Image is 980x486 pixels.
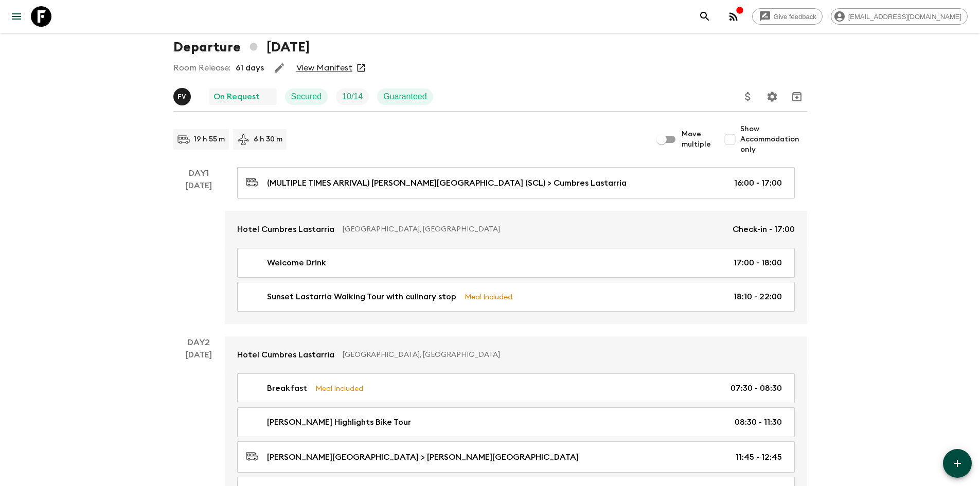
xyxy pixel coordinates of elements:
span: Move multiple [682,129,711,150]
div: Secured [285,88,328,105]
p: 18:10 - 22:00 [734,291,782,303]
a: Give feedback [752,8,823,25]
p: [GEOGRAPHIC_DATA], [GEOGRAPHIC_DATA] [343,350,787,360]
p: Meal Included [465,291,512,302]
p: 6 h 30 m [254,134,282,145]
p: (MULTIPLE TIMES ARRIVAL) [PERSON_NAME][GEOGRAPHIC_DATA] (SCL) > Cumbres Lastarria [267,177,627,189]
a: [PERSON_NAME] Highlights Bike Tour08:30 - 11:30 [237,407,795,437]
h1: Departure [DATE] [173,37,310,58]
p: Sunset Lastarria Walking Tour with culinary stop [267,291,456,303]
p: 16:00 - 17:00 [734,177,782,189]
span: [EMAIL_ADDRESS][DOMAIN_NAME] [843,13,967,21]
p: 10 / 14 [342,91,363,103]
a: BreakfastMeal Included07:30 - 08:30 [237,373,795,403]
p: Breakfast [267,382,307,394]
p: 61 days [236,62,264,74]
p: [GEOGRAPHIC_DATA], [GEOGRAPHIC_DATA] [343,224,724,235]
a: Sunset Lastarria Walking Tour with culinary stopMeal Included18:10 - 22:00 [237,282,795,312]
p: Room Release: [173,62,230,74]
a: Hotel Cumbres Lastarria[GEOGRAPHIC_DATA], [GEOGRAPHIC_DATA]Check-in - 17:00 [225,211,807,248]
p: Check-in - 17:00 [733,223,795,236]
div: Trip Fill [336,88,369,105]
p: 08:30 - 11:30 [735,416,782,428]
p: Meal Included [315,383,363,394]
p: 19 h 55 m [194,134,225,145]
p: Secured [291,91,322,103]
p: Guaranteed [383,91,427,103]
span: Give feedback [768,13,822,21]
span: Show Accommodation only [740,124,807,155]
a: (MULTIPLE TIMES ARRIVAL) [PERSON_NAME][GEOGRAPHIC_DATA] (SCL) > Cumbres Lastarria16:00 - 17:00 [237,167,795,199]
button: search adventures [694,6,715,27]
p: F V [177,93,186,101]
p: Hotel Cumbres Lastarria [237,223,334,236]
a: Hotel Cumbres Lastarria[GEOGRAPHIC_DATA], [GEOGRAPHIC_DATA] [225,336,807,373]
p: [PERSON_NAME][GEOGRAPHIC_DATA] > [PERSON_NAME][GEOGRAPHIC_DATA] [267,451,579,463]
button: Update Price, Early Bird Discount and Costs [738,86,758,107]
a: Welcome Drink17:00 - 18:00 [237,248,795,278]
p: Welcome Drink [267,257,326,269]
p: On Request [213,91,260,103]
p: 11:45 - 12:45 [736,451,782,463]
div: [DATE] [186,179,212,324]
a: [PERSON_NAME][GEOGRAPHIC_DATA] > [PERSON_NAME][GEOGRAPHIC_DATA]11:45 - 12:45 [237,441,795,473]
button: Archive (Completed, Cancelled or Unsynced Departures only) [787,86,807,107]
p: Day 1 [173,167,225,179]
button: FV [173,88,193,105]
span: Francisco Valero [173,91,193,99]
p: Day 2 [173,336,225,349]
button: menu [6,6,27,27]
p: 17:00 - 18:00 [734,257,782,269]
div: [EMAIL_ADDRESS][DOMAIN_NAME] [831,8,968,25]
p: Hotel Cumbres Lastarria [237,349,334,361]
p: 07:30 - 08:30 [730,382,782,394]
button: Settings [762,86,782,107]
p: [PERSON_NAME] Highlights Bike Tour [267,416,411,428]
a: View Manifest [296,63,352,73]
